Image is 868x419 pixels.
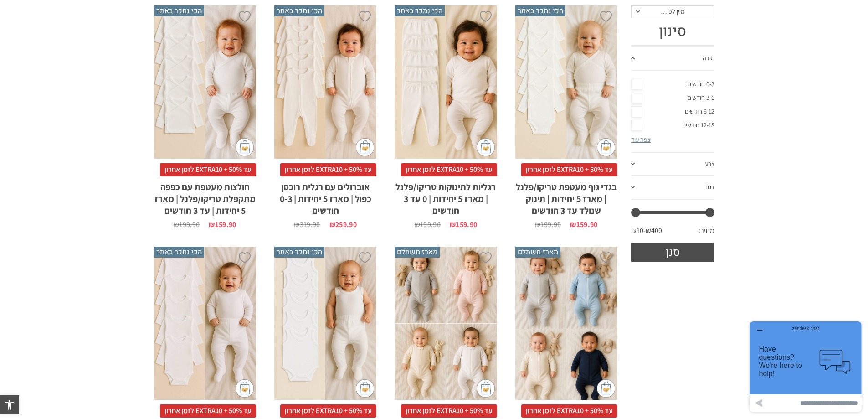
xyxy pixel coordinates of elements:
[631,223,714,243] div: מחיר: —
[329,220,335,229] span: ₪
[356,379,374,398] img: cat-mini-atc.png
[236,379,254,398] img: cat-mini-atc.png
[570,220,597,229] bdi: 159.90
[477,379,495,398] img: cat-mini-atc.png
[515,5,565,16] span: הכי נמכר באתר
[274,5,324,16] span: הכי נמכר באתר
[395,247,440,258] span: מארז משתלם
[631,91,714,105] a: 3-6 חודשים
[294,220,320,229] bdi: 319.90
[356,138,374,156] img: cat-mini-atc.png
[631,78,714,91] a: 0-3 חודשים
[597,379,615,398] img: cat-mini-atc.png
[154,176,256,217] h2: חולצות מעטפת עם כפפה מתקפלת טריקו/פלנל | מארז 5 יחידות | עד 3 חודשים
[154,247,204,258] span: הכי נמכר באתר
[274,247,324,258] span: הכי נמכר באתר
[174,220,179,229] span: ₪
[631,153,714,176] a: צבע
[450,220,456,229] span: ₪
[597,138,615,156] img: cat-mini-atc.png
[746,318,865,416] iframe: פותח יישומון שאפשר לשוחח בו בצ'אט עם אחד הנציגים שלנו
[631,243,714,262] button: סנן
[515,5,617,228] a: הכי נמכר באתר בגדי גוף מעטפת טריקו/פלנל | מארז 5 יחידות | תינוק שנולד עד 3 חודשים עד 50% + EXTRA1...
[154,5,256,228] a: הכי נמכר באתר חולצות מעטפת עם כפפה מתקפלת טריקו/פלנל | מארז 5 יחידות | עד 3 חודשים עד 50% + EXTRA...
[631,47,714,71] a: מידה
[415,220,441,229] bdi: 199.90
[395,5,497,228] a: הכי נמכר באתר רגליות לתינוקות טריקו/פלנל | מארז 5 יחידות | 0 עד 3 חודשים עד 50% + EXTRA10 לזמן אח...
[515,176,617,217] h2: בגדי גוף מעטפת טריקו/פלנל | מארז 5 יחידות | תינוק שנולד עד 3 חודשים
[294,220,299,229] span: ₪
[274,5,376,228] a: הכי נמכר באתר אוברולים עם רגלית רוכסן כפול | מארז 5 יחידות | 0-3 חודשים עד 50% + EXTRA10 לזמן אחר...
[450,220,477,229] bdi: 159.90
[521,163,617,176] span: עד 50% + EXTRA10 לזמן אחרון
[535,220,540,229] span: ₪
[521,404,617,417] span: עד 50% + EXTRA10 לזמן אחרון
[401,163,497,176] span: עד 50% + EXTRA10 לזמן אחרון
[661,7,684,16] span: מיין לפי…
[535,220,561,229] bdi: 199.90
[401,404,497,417] span: עד 50% + EXTRA10 לזמן אחרון
[395,5,445,16] span: הכי נמכר באתר
[570,220,576,229] span: ₪
[631,135,651,144] a: צפה עוד
[415,220,420,229] span: ₪
[280,163,376,176] span: עד 50% + EXTRA10 לזמן אחרון
[209,220,215,229] span: ₪
[631,105,714,119] a: 6-12 חודשים
[631,226,646,236] span: ₪10
[274,176,376,217] h2: אוברולים עם רגלית רוכסן כפול | מארז 5 יחידות | 0-3 חודשים
[209,220,236,229] bdi: 159.90
[631,176,714,200] a: דגם
[160,404,256,417] span: עד 50% + EXTRA10 לזמן אחרון
[631,23,714,40] h3: סינון
[236,138,254,156] img: cat-mini-atc.png
[174,220,200,229] bdi: 199.90
[646,226,662,236] span: ₪400
[477,138,495,156] img: cat-mini-atc.png
[160,163,256,176] span: עד 50% + EXTRA10 לזמן אחרון
[280,404,376,417] span: עד 50% + EXTRA10 לזמן אחרון
[154,5,204,16] span: הכי נמכר באתר
[329,220,357,229] bdi: 259.90
[515,247,560,258] span: מארז משתלם
[631,119,714,132] a: 12-18 חודשים
[395,176,497,217] h2: רגליות לתינוקות טריקו/פלנל | מארז 5 יחידות | 0 עד 3 חודשים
